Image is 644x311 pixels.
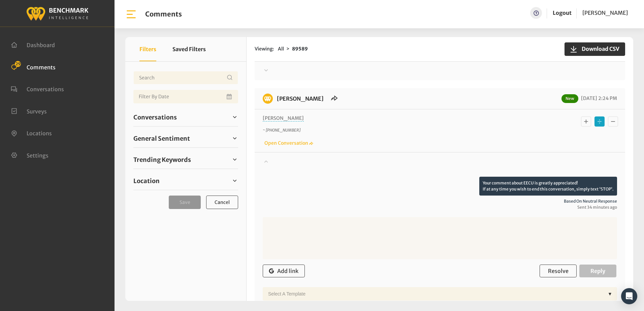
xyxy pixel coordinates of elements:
div: Basic example [579,115,620,128]
a: Surveys [11,107,47,114]
button: Saved Filters [172,37,206,61]
span: [DATE] 2:24 PM [579,95,617,101]
h1: Comments [145,10,182,18]
i: ~ [PHONE_NUMBER] [263,128,300,133]
span: Surveys [27,108,47,114]
img: benchmark [26,5,89,22]
p: Your comment about EECU is greatly appreciated! If at any time you wish to end this conversation,... [479,177,617,196]
a: [PERSON_NAME] [582,7,628,19]
button: Open Calendar [225,90,234,103]
span: Settings [27,152,49,159]
span: Comments [27,64,56,70]
a: General Sentiment [133,133,238,143]
img: bar [125,8,137,20]
strong: 89589 [292,46,308,52]
button: Resolve [540,265,577,277]
div: ▼ [605,287,615,301]
span: Viewing: [255,45,274,53]
span: Location [133,176,160,185]
span: 29 [15,61,21,67]
a: Conversations [133,112,238,122]
a: Comments 29 [11,63,56,70]
span: Trending Keywords [133,155,191,164]
img: benchmark [263,94,273,104]
span: Download CSV [578,45,619,53]
input: Username [133,71,238,84]
button: Filters [139,37,156,61]
span: Conversations [133,113,177,122]
a: Logout [553,7,572,19]
a: Open Conversation [263,140,313,146]
span: Resolve [548,268,569,274]
a: Conversations [11,85,64,92]
a: Dashboard [11,41,55,48]
a: Trending Keywords [133,154,238,165]
span: [PERSON_NAME] [582,9,628,16]
button: Cancel [206,196,238,209]
span: General Sentiment [133,134,190,143]
h6: EECU - Perrin [273,94,328,104]
span: Sent 34 minutes ago [263,204,617,210]
span: Conversations [27,86,64,93]
a: [PERSON_NAME] [277,95,324,102]
div: Open Intercom Messenger [621,288,637,304]
span: [PERSON_NAME] [263,115,304,122]
a: Logout [553,9,572,16]
button: Add link [263,265,305,277]
span: All [278,46,284,52]
a: Locations [11,129,52,136]
input: Date range input field [133,90,238,103]
span: Dashboard [27,42,55,48]
a: Location [133,176,238,186]
a: Settings [11,151,49,158]
span: Locations [27,130,52,137]
button: Download CSV [565,42,625,56]
span: Based on neutral response [263,198,617,204]
div: Select a Template [265,287,605,301]
span: New [561,94,578,103]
